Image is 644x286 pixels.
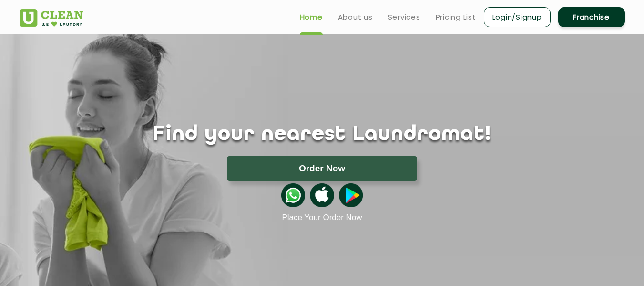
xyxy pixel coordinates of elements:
[227,156,417,181] button: Order Now
[339,183,363,207] img: playstoreicon.png
[338,11,373,23] a: About us
[282,213,362,222] a: Place Your Order Now
[12,123,632,147] h1: Find your nearest Laundromat!
[436,11,476,23] a: Pricing List
[310,183,334,207] img: apple-icon.png
[484,7,551,27] a: Login/Signup
[281,183,305,207] img: whatsappicon.png
[300,11,323,23] a: Home
[558,7,625,27] a: Franchise
[20,9,83,27] img: UClean Laundry and Dry Cleaning
[388,11,420,23] a: Services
